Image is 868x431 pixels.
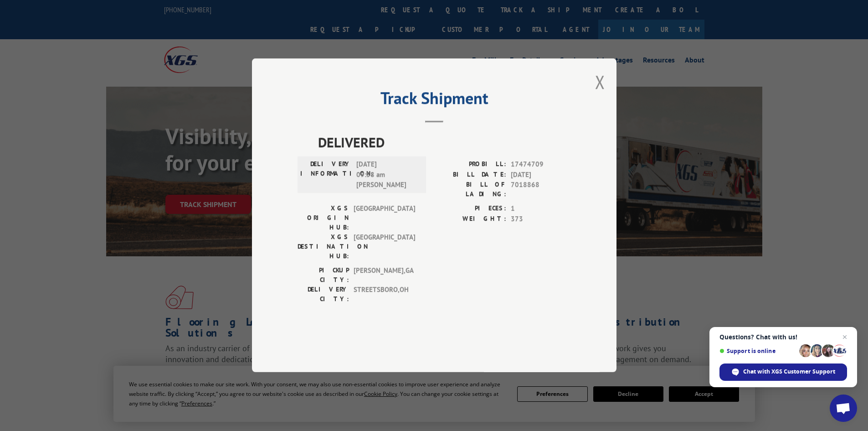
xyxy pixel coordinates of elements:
[511,160,571,170] span: 17474709
[719,348,796,354] span: Support is online
[318,132,571,153] span: DELIVERED
[511,180,571,199] span: 7018868
[743,368,835,376] span: Chat with XGS Customer Support
[300,160,352,191] label: DELIVERY INFORMATION:
[354,266,415,285] span: [PERSON_NAME] , GA
[298,204,349,233] label: XGS ORIGIN HUB:
[511,214,571,224] span: 373
[511,170,571,180] span: [DATE]
[830,395,857,422] div: Open chat
[298,233,349,261] label: XGS DESTINATION HUB:
[434,180,506,199] label: BILL OF LADING:
[595,70,605,94] button: Close modal
[839,332,850,343] span: Close chat
[354,204,415,233] span: [GEOGRAPHIC_DATA]
[354,285,415,304] span: STREETSBORO , OH
[719,333,847,341] span: Questions? Chat with us!
[719,363,847,381] div: Chat with XGS Customer Support
[434,170,506,180] label: BILL DATE:
[354,233,415,261] span: [GEOGRAPHIC_DATA]
[298,285,349,304] label: DELIVERY CITY:
[434,204,506,214] label: PIECES:
[434,160,506,170] label: PROBILL:
[298,266,349,285] label: PICKUP CITY:
[511,204,571,214] span: 1
[298,92,571,109] h2: Track Shipment
[356,160,418,191] span: [DATE] 09:58 am [PERSON_NAME]
[434,214,506,224] label: WEIGHT:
